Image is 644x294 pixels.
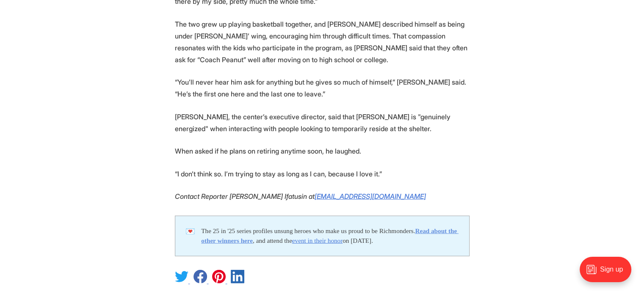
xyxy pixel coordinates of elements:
p: “You’ll never hear him ask for anything but he gives so much of himself,” [PERSON_NAME] said. “He... [175,76,470,100]
div: 💌 [185,226,202,246]
iframe: portal-trigger [572,253,644,294]
div: The 25 in '25 series profiles unsung heroes who make us proud to be Richmonders. , and attend the... [201,226,459,246]
a: Read about the other winners here [201,227,459,244]
a: event in their honor [292,237,343,244]
a: [EMAIL_ADDRESS][DOMAIN_NAME] [315,192,426,201]
p: “I don’t think so. I’m trying to stay as long as I can, because I love it.” [175,168,470,180]
p: When asked if he plans on retiring anytime soon, he laughed. [175,145,470,157]
p: [PERSON_NAME], the center’s executive director, said that [PERSON_NAME] is "genuinely energized" ... [175,111,470,135]
p: The two grew up playing basketball together, and [PERSON_NAME] described himself as being under [... [175,18,470,66]
em: Contact Reporter [PERSON_NAME] Ifatusin at [175,192,315,201]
